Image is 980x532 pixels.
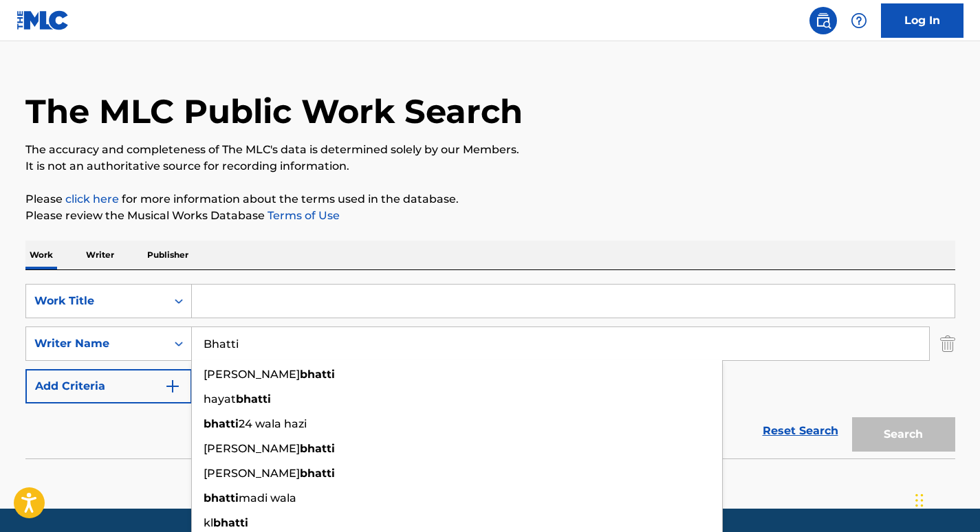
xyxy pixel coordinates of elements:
span: 24 wala hazi [239,417,307,430]
div: Drag [915,480,924,521]
strong: bhatti [300,442,335,455]
span: kl [204,516,213,529]
h1: The MLC Public Work Search [25,91,523,132]
span: madi wala [239,491,296,505]
img: search [815,12,831,29]
span: [PERSON_NAME] [204,442,300,455]
img: 9d2ae6d4665cec9f34b9.svg [164,378,181,395]
span: hayat [204,392,236,406]
div: Writer Name [34,335,158,352]
a: Log In [881,3,963,38]
strong: bhatti [204,491,239,505]
p: Please review the Musical Works Database [25,208,955,224]
iframe: Chat Widget [911,466,980,532]
strong: bhatti [213,516,248,529]
strong: bhatti [300,368,335,381]
a: click here [65,192,119,206]
p: It is not an authoritative source for recording information. [25,158,955,175]
p: Writer [82,241,118,269]
a: Public Search [809,7,837,34]
strong: bhatti [300,467,335,480]
strong: bhatti [204,417,239,430]
p: The accuracy and completeness of The MLC's data is determined solely by our Members. [25,142,955,158]
strong: bhatti [236,392,271,406]
button: Add Criteria [25,369,192,403]
p: Please for more information about the terms used in the database. [25,191,955,208]
img: MLC Logo [17,10,69,30]
img: help [851,12,867,29]
div: Work Title [34,293,158,309]
a: Terms of Use [265,209,340,222]
a: Reset Search [756,416,845,446]
span: [PERSON_NAME] [204,368,300,381]
span: [PERSON_NAME] [204,467,300,480]
p: Work [25,241,57,269]
form: Search Form [25,284,955,458]
div: Help [845,7,873,34]
img: Delete Criterion [940,326,955,361]
p: Publisher [143,241,193,269]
